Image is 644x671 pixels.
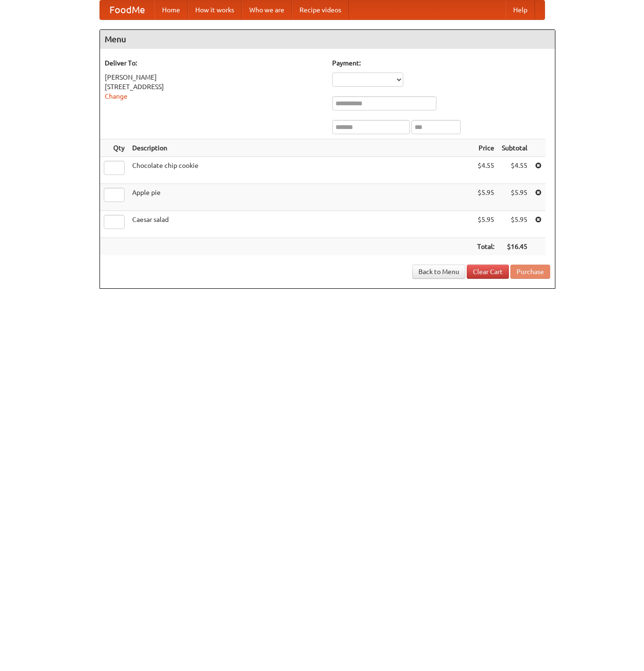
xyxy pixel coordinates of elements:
[473,184,498,211] td: $5.95
[510,265,550,279] button: Purchase
[467,265,509,279] a: Clear Cart
[105,58,323,68] h5: Deliver To:
[242,0,292,19] a: Who we are
[473,139,498,157] th: Price
[100,30,555,49] h4: Menu
[332,58,550,68] h5: Payment:
[128,139,473,157] th: Description
[292,0,349,19] a: Recipe videos
[128,211,473,238] td: Caesar salad
[498,157,531,184] td: $4.55
[498,238,531,256] th: $16.45
[498,211,531,238] td: $5.95
[498,139,531,157] th: Subtotal
[154,0,188,19] a: Home
[473,211,498,238] td: $5.95
[473,157,498,184] td: $4.55
[473,238,498,256] th: Total:
[188,0,242,19] a: How it works
[105,73,323,82] div: [PERSON_NAME]
[128,157,473,184] td: Chocolate chip cookie
[128,184,473,211] td: Apple pie
[506,0,535,19] a: Help
[100,0,154,19] a: FoodMe
[105,92,127,100] a: Change
[105,82,323,92] div: [STREET_ADDRESS]
[100,139,128,157] th: Qty
[498,184,531,211] td: $5.95
[412,265,465,279] a: Back to Menu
